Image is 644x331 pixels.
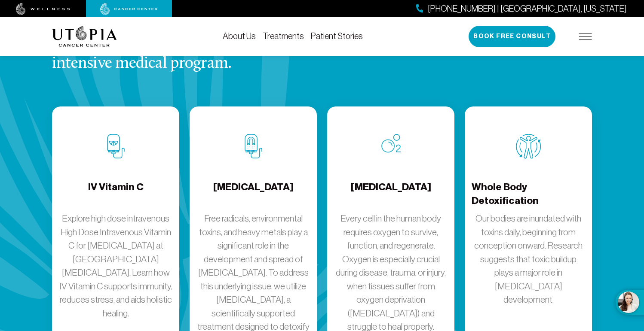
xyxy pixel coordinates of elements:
img: cancer center [100,3,158,15]
img: Chelation Therapy [245,134,262,158]
h4: IV Vitamin C [88,180,144,208]
img: icon-hamburger [579,33,592,40]
a: About Us [223,31,256,41]
img: wellness [16,3,70,15]
img: Whole Body Detoxification [516,134,541,159]
h4: [MEDICAL_DATA] [213,180,294,208]
a: Patient Stories [311,31,363,41]
button: Book Free Consult [469,26,555,47]
span: [PHONE_NUMBER] | [GEOGRAPHIC_DATA], [US_STATE] [428,3,627,15]
a: Treatments [263,31,304,41]
p: Our bodies are inundated with toxins daily, beginning from conception onward. Research suggests t... [472,212,585,307]
a: [PHONE_NUMBER] | [GEOGRAPHIC_DATA], [US_STATE] [416,3,627,15]
h4: [MEDICAL_DATA] [351,180,431,208]
h4: Whole Body Detoxification [472,180,585,208]
img: Oxygen Therapy [381,134,401,153]
p: Explore high dose intravenous High Dose Intravenous Vitamin C for [MEDICAL_DATA] at [GEOGRAPHIC_D... [59,212,172,320]
img: logo [52,26,117,47]
img: IV Vitamin C [107,134,125,158]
